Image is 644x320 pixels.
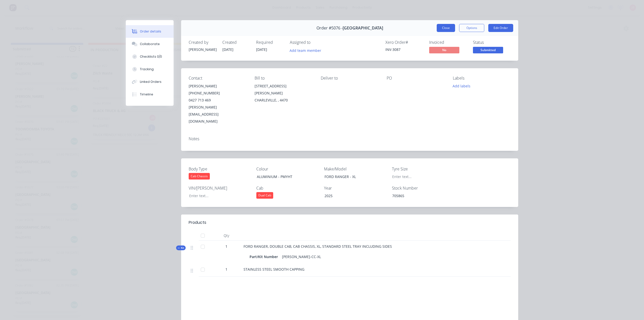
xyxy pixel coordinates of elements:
[189,173,210,180] div: Cab Chassis
[429,40,467,45] div: Invoiced
[453,76,511,81] div: Labels
[211,231,242,241] div: Qty
[140,42,160,46] div: Collaborate
[189,97,247,104] div: 0427 713 469
[189,220,206,226] div: Products
[225,244,227,249] span: 1
[140,54,162,59] div: Checklists 0/0
[244,267,304,272] span: STAINLESS STEEL SMOOTH CAPPING
[244,244,392,249] span: FORD RANGER, DOUBLE CAB, CAB CHASSIS, XL, STANDARD STEEL TRAY INCLUDING SIDES
[392,185,455,191] label: Stock Number
[316,26,343,30] span: Order #5076 -
[256,47,267,52] span: [DATE]
[287,47,324,54] button: Add team member
[385,40,423,45] div: Xero Order #
[256,40,284,45] div: Required
[255,97,312,104] div: CHARLEVILLE, , 4470
[280,253,323,260] div: [PERSON_NAME]-CC-XL
[126,25,174,38] button: Order details
[429,47,459,53] span: No
[473,40,511,45] div: Status
[126,76,174,88] button: Linked Orders
[255,76,312,81] div: Bill to
[126,38,174,50] button: Collaborate
[189,136,511,141] div: Notes
[189,83,247,90] div: [PERSON_NAME]
[388,192,451,199] div: 705865
[140,29,161,34] div: Order details
[256,166,319,172] label: Colour
[320,173,383,180] div: FORD RANGER - XL
[253,173,316,180] div: ALUMINIUM - PMYHT
[189,185,252,191] label: VIN/[PERSON_NAME]
[189,47,216,52] div: [PERSON_NAME]
[385,47,423,52] div: INV-3087
[140,67,154,72] div: Tracking
[387,76,445,81] div: PO
[321,76,379,81] div: Deliver to
[189,90,247,97] div: [PHONE_NUMBER]
[250,253,280,260] div: Part/Kit Number
[255,83,312,104] div: [STREET_ADDRESS][PERSON_NAME]CHARLEVILLE, , 4470
[225,267,227,272] span: 1
[140,80,162,84] div: Linked Orders
[222,40,250,45] div: Created
[126,88,174,101] button: Timeline
[392,166,455,172] label: Tyre Size
[459,24,484,32] button: Options
[189,76,247,81] div: Contact
[256,192,273,199] div: Dual Cab
[255,83,312,97] div: [STREET_ADDRESS][PERSON_NAME]
[126,50,174,63] button: Checklists 0/0
[176,245,186,250] div: Kit
[189,40,216,45] div: Created by
[290,47,324,54] button: Add team member
[140,92,153,97] div: Timeline
[290,40,340,45] div: Assigned to
[324,185,387,191] label: Year
[437,24,455,32] button: Close
[473,47,503,53] span: Submitted
[343,26,383,30] span: [GEOGRAPHIC_DATA]
[324,166,387,172] label: Make/Model
[189,104,247,125] div: [PERSON_NAME][EMAIL_ADDRESS][DOMAIN_NAME]
[222,47,233,52] span: [DATE]
[256,185,319,191] label: Cab
[473,47,503,54] button: Submitted
[320,192,383,199] div: 2025
[126,63,174,76] button: Tracking
[178,246,184,250] span: Kit
[189,166,252,172] label: Body Type
[488,24,513,32] button: Edit Order
[189,83,247,125] div: [PERSON_NAME][PHONE_NUMBER]0427 713 469[PERSON_NAME][EMAIL_ADDRESS][DOMAIN_NAME]
[450,83,473,89] button: Add labels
